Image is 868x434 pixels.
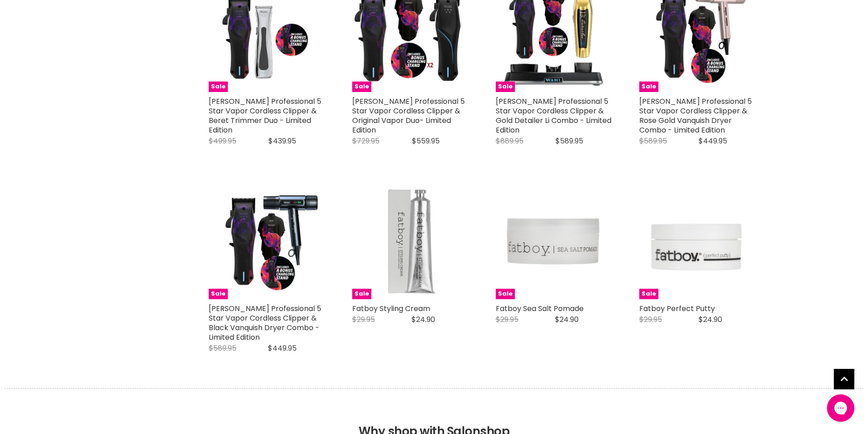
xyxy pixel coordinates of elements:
[352,183,468,299] a: Fatboy Styling Cream Sale
[209,96,321,135] a: [PERSON_NAME] Professional 5 Star Vapor Cordless Clipper & Beret Trimmer Duo - Limited Edition
[268,136,296,146] span: $439.95
[639,183,755,299] a: Fatboy Perfect Putty Sale
[209,136,236,146] span: $499.95
[352,96,465,135] a: [PERSON_NAME] Professional 5 Star Vapor Cordless Clipper & Original Vapor Duo- Limited Edition
[352,303,430,314] a: Fatboy Styling Cream
[496,136,524,146] span: $889.95
[496,183,612,299] a: Fatboy Sea Salt Pomade Sale
[352,136,380,146] span: $729.95
[639,289,658,299] span: Sale
[496,82,515,92] span: Sale
[639,82,658,92] span: Sale
[352,314,375,325] span: $29.95
[834,369,854,389] a: Back to top
[496,96,611,135] a: [PERSON_NAME] Professional 5 Star Vapor Cordless Clipper & Gold Detailer Li Combo - Limited Edition
[639,303,715,314] a: Fatboy Perfect Putty
[268,343,297,353] span: $449.95
[639,183,755,299] img: Fatboy Perfect Putty
[555,136,583,146] span: $589.95
[639,314,662,325] span: $29.95
[699,314,722,325] span: $24.90
[209,183,325,299] img: Wahl Professional 5 Star Vapor Cordless Clipper & Black Vanquish Dryer Combo - Limited Edition
[834,369,854,393] span: Back to top
[209,82,228,92] span: Sale
[352,82,371,92] span: Sale
[352,289,371,299] span: Sale
[411,314,435,325] span: $24.90
[496,314,519,325] span: $29.95
[496,183,612,299] img: Fatboy Sea Salt Pomade
[412,136,440,146] span: $559.95
[699,136,727,146] span: $449.95
[209,343,236,353] span: $589.95
[209,183,325,299] a: Wahl Professional 5 Star Vapor Cordless Clipper & Black Vanquish Dryer Combo - Limited Edition Sale
[822,391,859,425] iframe: Gorgias live chat messenger
[352,183,468,299] img: Fatboy Styling Cream
[496,303,584,314] a: Fatboy Sea Salt Pomade
[209,303,321,342] a: [PERSON_NAME] Professional 5 Star Vapor Cordless Clipper & Black Vanquish Dryer Combo - Limited E...
[639,136,667,146] span: $589.95
[209,289,228,299] span: Sale
[639,96,752,135] a: [PERSON_NAME] Professional 5 Star Vapor Cordless Clipper & Rose Gold Vanquish Dryer Combo - Limit...
[496,289,515,299] span: Sale
[555,314,579,325] span: $24.90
